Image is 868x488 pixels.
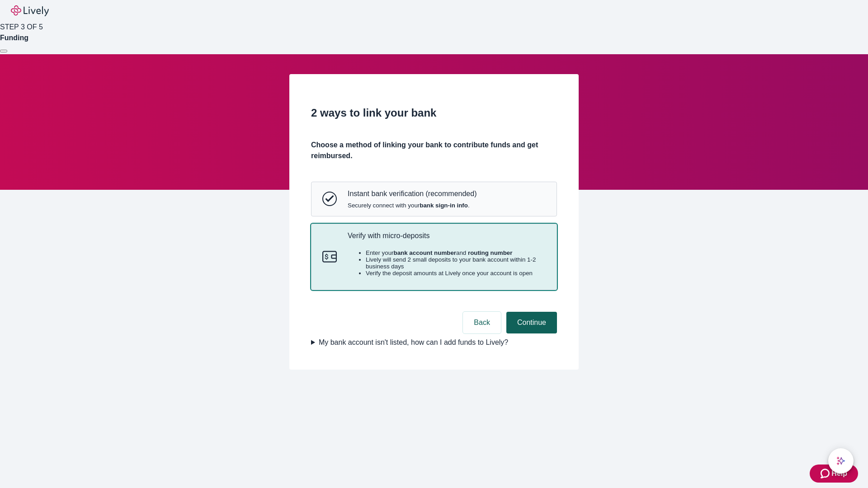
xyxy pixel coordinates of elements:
svg: Zendesk support icon [821,468,831,479]
strong: routing number [468,249,512,256]
button: Continue [506,312,557,333]
p: Instant bank verification (recommended) [348,189,476,198]
button: Back [463,312,501,333]
svg: Instant bank verification [322,192,337,206]
button: Micro-depositsVerify with micro-depositsEnter yourbank account numberand routing numberLively wil... [311,224,557,290]
summary: My bank account isn't listed, how can I add funds to Lively? [311,337,557,348]
svg: Lively AI Assistant [836,456,845,465]
button: chat [828,448,854,474]
strong: bank account number [394,249,457,256]
span: Securely connect with your . [348,202,476,209]
li: Lively will send 2 small deposits to your bank account within 1-2 business days [366,256,546,270]
h4: Choose a method of linking your bank to contribute funds and get reimbursed. [311,140,557,161]
svg: Micro-deposits [322,249,337,264]
li: Enter your and [366,249,546,256]
p: Verify with micro-deposits [348,231,546,240]
strong: bank sign-in info [420,202,468,209]
button: Instant bank verificationInstant bank verification (recommended)Securely connect with yourbank si... [311,182,557,216]
h2: 2 ways to link your bank [311,105,557,121]
span: Help [831,468,847,479]
button: Zendesk support iconHelp [810,465,858,483]
img: Lively [11,5,49,16]
li: Verify the deposit amounts at Lively once your account is open [366,270,546,277]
